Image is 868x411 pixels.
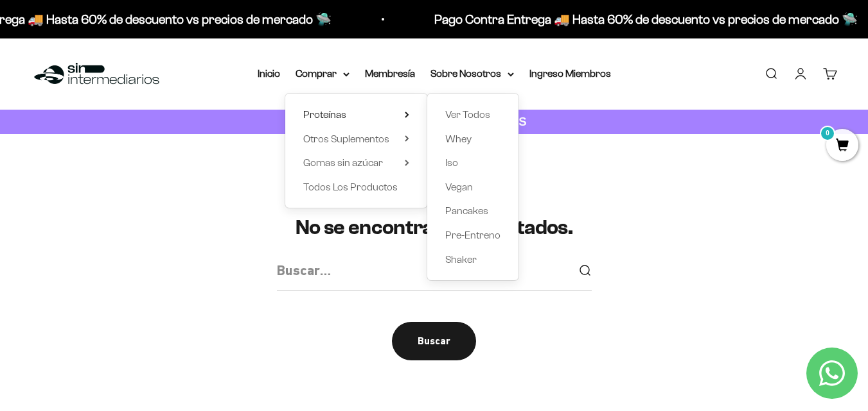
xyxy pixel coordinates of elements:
span: Pancakes [445,205,488,216]
summary: Gomas sin azúcar [303,155,409,171]
button: Buscar [392,322,476,360]
a: Pre-Entreno [445,227,500,244]
a: Iso [445,155,500,171]
summary: Otros Suplementos [303,131,409,147]
p: Pago Contra Entrega 🚚 Hasta 60% de descuento vs precios de mercado 🛸 [434,9,858,29]
mark: 0 [820,126,835,141]
a: Membresía [365,68,415,79]
a: Todos Los Productos [303,179,409,196]
a: Whey [445,131,500,147]
summary: Proteínas [303,106,409,123]
a: Ingreso Miembros [529,68,611,79]
div: Buscar [418,333,450,349]
input: Buscar [277,259,567,281]
a: Ver Todos [445,106,500,123]
span: Todos Los Productos [303,181,398,192]
a: Vegan [445,179,500,196]
span: Shaker [445,254,477,265]
a: Pancakes [445,203,500,219]
summary: Sobre Nosotros [430,65,514,82]
span: Proteínas [303,109,346,120]
a: Shaker [445,251,500,268]
span: Iso [445,157,458,168]
summary: Comprar [296,65,350,82]
span: Vegan [445,181,473,192]
span: Whey [445,133,472,144]
span: Pre-Entreno [445,230,500,240]
a: Inicio [258,68,280,79]
span: Ver Todos [445,109,490,120]
span: Otros Suplementos [303,133,389,144]
a: 0 [826,139,858,153]
h1: No se encontraron resultados. [296,216,572,239]
span: Gomas sin azúcar [303,157,383,168]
